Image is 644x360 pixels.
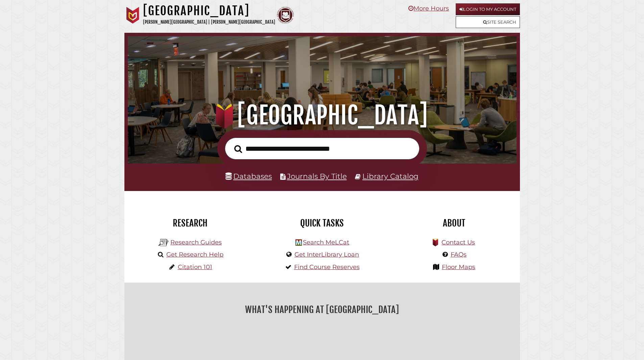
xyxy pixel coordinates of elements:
button: Search [231,143,245,155]
a: FAQs [451,251,467,258]
a: Site Search [456,16,520,28]
h2: About [393,217,515,229]
a: Citation 101 [178,263,212,271]
a: Journals By Title [287,172,347,181]
a: More Hours [408,5,449,12]
a: Get InterLibrary Loan [294,251,359,258]
img: Calvin University [124,7,141,24]
a: Get Research Help [166,251,223,258]
p: [PERSON_NAME][GEOGRAPHIC_DATA] | [PERSON_NAME][GEOGRAPHIC_DATA] [143,18,275,26]
a: Library Catalog [362,172,419,181]
a: Research Guides [170,239,222,246]
h1: [GEOGRAPHIC_DATA] [137,100,507,130]
h2: What's Happening at [GEOGRAPHIC_DATA] [129,302,515,317]
a: Floor Maps [442,263,475,271]
h1: [GEOGRAPHIC_DATA] [143,3,275,18]
a: Login to My Account [456,3,520,15]
img: Calvin Theological Seminary [277,7,294,24]
img: Hekman Library Logo [295,239,302,246]
a: Contact Us [442,239,475,246]
h2: Research [129,217,251,229]
a: Databases [225,172,272,181]
i: Search [234,145,242,153]
a: Search MeLCat [303,239,349,246]
h2: Quick Tasks [261,217,383,229]
img: Hekman Library Logo [159,238,169,248]
a: Find Course Reserves [294,263,360,271]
